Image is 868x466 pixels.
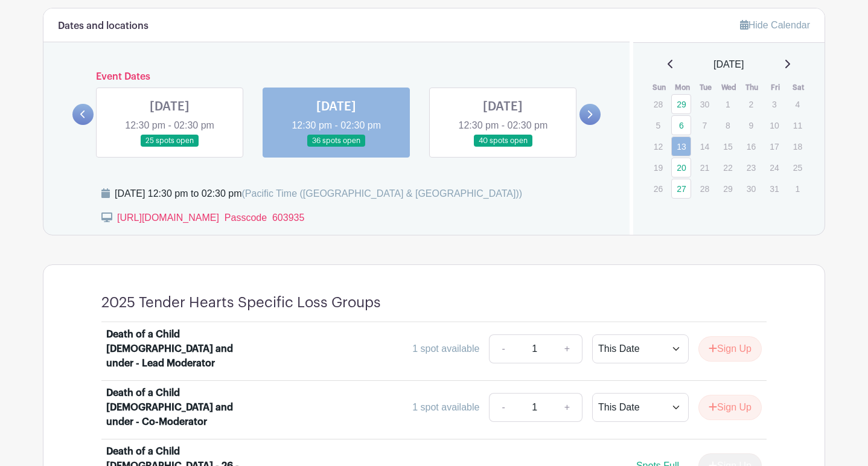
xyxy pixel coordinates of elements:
p: 21 [695,158,715,177]
p: 31 [764,179,784,198]
p: 10 [764,116,784,135]
button: Sign Up [698,395,762,420]
a: 27 [671,179,691,199]
th: Sun [648,81,671,94]
p: 17 [764,137,784,156]
th: Fri [764,81,787,94]
h6: Event Dates [94,71,579,83]
p: 14 [695,137,715,156]
p: 19 [648,158,668,177]
th: Sat [787,81,811,94]
p: 18 [788,137,808,156]
p: 16 [741,137,761,156]
p: 26 [648,179,668,198]
p: 29 [718,179,738,198]
th: Tue [694,81,718,94]
div: 1 spot available [412,342,479,356]
p: 11 [788,116,808,135]
span: (Pacific Time ([GEOGRAPHIC_DATA] & [GEOGRAPHIC_DATA])) [241,188,522,199]
h4: 2025 Tender Hearts Specific Loss Groups [101,294,381,311]
th: Thu [741,81,764,94]
a: + [552,334,582,363]
a: 13 [671,136,691,156]
div: Death of a Child [DEMOGRAPHIC_DATA] and under - Co-Moderator [106,386,256,429]
div: 1 spot available [412,400,479,415]
a: - [489,334,517,363]
div: [DATE] 12:30 pm to 02:30 pm [115,187,522,201]
a: 6 [671,115,691,135]
a: 29 [671,94,691,114]
a: + [552,393,582,422]
p: 4 [788,95,808,113]
p: 7 [695,116,715,135]
p: 1 [718,95,738,113]
p: 24 [764,158,784,177]
button: Sign Up [698,336,762,362]
th: Mon [671,81,694,94]
p: 2 [741,95,761,113]
a: Hide Calendar [740,20,810,30]
h6: Dates and locations [58,21,148,32]
p: 1 [788,179,808,198]
p: 25 [788,158,808,177]
p: 22 [718,158,738,177]
p: 8 [718,116,738,135]
p: 3 [764,95,784,113]
th: Wed [717,81,741,94]
a: 20 [671,158,691,177]
a: - [489,393,517,422]
p: 15 [718,137,738,156]
p: 28 [648,95,668,113]
p: 5 [648,116,668,135]
p: 12 [648,137,668,156]
span: [DATE] [713,57,744,72]
a: [URL][DOMAIN_NAME] Passcode 603935 [117,212,304,223]
p: 9 [741,116,761,135]
div: Death of a Child [DEMOGRAPHIC_DATA] and under - Lead Moderator [106,327,256,371]
p: 30 [741,179,761,198]
p: 28 [695,179,715,198]
p: 30 [695,95,715,113]
p: 23 [741,158,761,177]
